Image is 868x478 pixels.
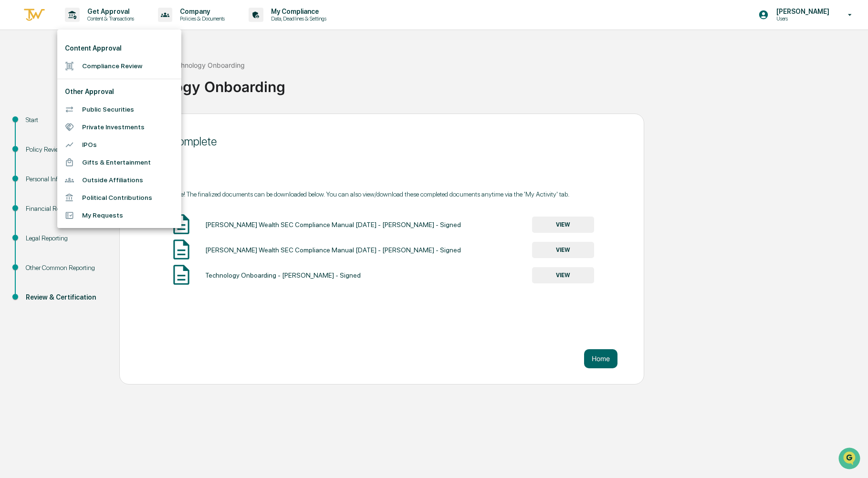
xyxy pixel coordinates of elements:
[57,154,181,171] li: Gifts & Entertainment
[57,118,181,136] li: Private Investments
[69,121,77,129] div: 🗄️
[57,171,181,189] li: Outside Affiliations
[6,135,64,152] a: 🔎Data Lookup
[57,101,181,118] li: Public Securities
[162,76,174,87] button: Start new chat
[67,161,115,169] a: Powered byPylon
[10,73,27,90] img: 1746055101610-c473b297-6a78-478c-a979-82029cc54cd1
[10,139,17,147] div: 🔎
[6,116,65,134] a: 🖐️Preclearance
[95,162,115,169] span: Pylon
[65,116,122,134] a: 🗄️Attestations
[32,73,157,83] div: Start new chat
[19,138,60,148] span: Data Lookup
[57,57,181,75] li: Compliance Review
[837,447,863,472] iframe: Open customer support
[79,120,118,130] span: Attestations
[10,121,17,129] div: 🖐️
[19,120,62,130] span: Preclearance
[57,207,181,224] li: My Requests
[32,83,121,90] div: We're available if you need us!
[57,83,181,101] li: Other Approval
[57,40,181,57] li: Content Approval
[10,20,174,35] p: How can we help?
[57,189,181,207] li: Political Contributions
[57,136,181,154] li: IPOs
